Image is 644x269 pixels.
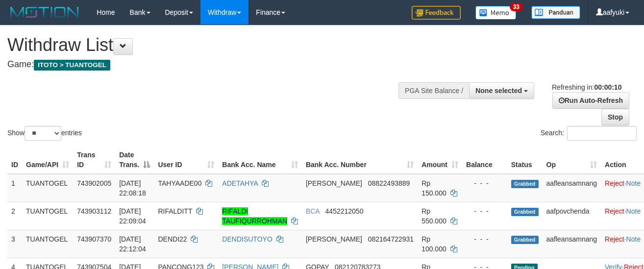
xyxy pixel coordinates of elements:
[302,146,418,174] th: Bank Acc. Number: activate to sort column ascending
[626,179,641,187] a: Note
[626,235,641,243] a: Note
[119,179,146,197] span: [DATE] 22:08:18
[552,92,629,109] a: Run Auto-Refresh
[306,235,362,243] span: [PERSON_NAME]
[511,180,539,188] span: Grabbed
[511,208,539,216] span: Grabbed
[466,178,503,188] div: - - -
[7,174,22,202] td: 1
[421,235,446,253] span: Rp 100.000
[73,146,115,174] th: Trans ID: activate to sort column ascending
[601,109,629,125] a: Stop
[567,126,637,141] input: Search:
[218,146,302,174] th: Bank Acc. Name: activate to sort column ascending
[605,235,624,243] a: Reject
[543,202,601,230] td: aafpovchenda
[158,207,192,215] span: RIFALDITT
[510,2,523,11] span: 33
[77,207,111,215] span: 743903112
[306,207,320,215] span: BCA
[7,60,420,70] h4: Game:
[306,179,362,187] span: [PERSON_NAME]
[543,146,601,174] th: Op: activate to sort column ascending
[511,236,539,244] span: Grabbed
[418,146,462,174] th: Amount: activate to sort column ascending
[462,146,507,174] th: Balance
[222,207,287,225] a: RIFALDI TAUFIQURROHMAN
[325,207,364,215] span: Copy 4452212050 to clipboard
[22,202,73,230] td: TUANTOGEL
[119,235,146,253] span: [DATE] 22:12:04
[507,146,543,174] th: Status
[531,6,580,19] img: panduan.png
[22,174,73,202] td: TUANTOGEL
[222,179,258,187] a: ADETAHYA
[594,83,621,91] strong: 00:00:10
[626,207,641,215] a: Note
[543,174,601,202] td: aafleansamnang
[368,235,414,243] span: Copy 082164722931 to clipboard
[552,83,621,91] span: Refreshing in:
[412,6,461,20] img: Feedback.jpg
[605,207,624,215] a: Reject
[475,87,522,95] span: None selected
[25,126,61,141] select: Showentries
[158,179,201,187] span: TAHYAADE00
[154,146,218,174] th: User ID: activate to sort column ascending
[7,35,420,55] h1: Withdraw List
[158,235,187,243] span: DENDI22
[466,234,503,244] div: - - -
[466,206,503,216] div: - - -
[469,82,534,99] button: None selected
[421,207,446,225] span: Rp 550.000
[22,146,73,174] th: Game/API: activate to sort column ascending
[77,179,111,187] span: 743902005
[368,179,410,187] span: Copy 08822493889 to clipboard
[543,230,601,258] td: aafleansamnang
[7,146,22,174] th: ID
[119,207,146,225] span: [DATE] 22:09:04
[22,230,73,258] td: TUANTOGEL
[541,126,637,141] label: Search:
[398,82,469,99] div: PGA Site Balance /
[605,179,624,187] a: Reject
[77,235,111,243] span: 743907370
[34,60,110,71] span: ITOTO > TUANTOGEL
[222,235,272,243] a: DENDISUTOYO
[475,6,517,20] img: Button%20Memo.svg
[115,146,154,174] th: Date Trans.: activate to sort column descending
[7,5,82,20] img: MOTION_logo.png
[7,230,22,258] td: 3
[7,202,22,230] td: 2
[421,179,446,197] span: Rp 150.000
[7,126,82,141] label: Show entries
